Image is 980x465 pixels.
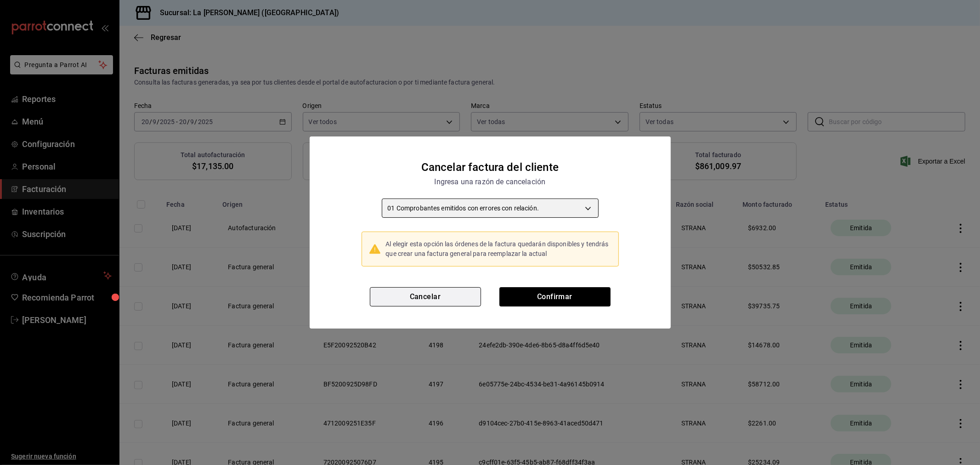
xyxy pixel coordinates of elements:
[435,176,546,188] div: Ingresa una razón de cancelación
[382,198,599,218] div: 01 Comprobantes emitidos con errores con relación.
[386,239,611,259] div: Al elegir esta opción las órdenes de la factura quedarán disponibles y tendrás que crear una fact...
[499,287,611,306] button: Confirmar
[421,159,559,176] div: Cancelar factura del cliente
[370,287,481,306] button: Cancelar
